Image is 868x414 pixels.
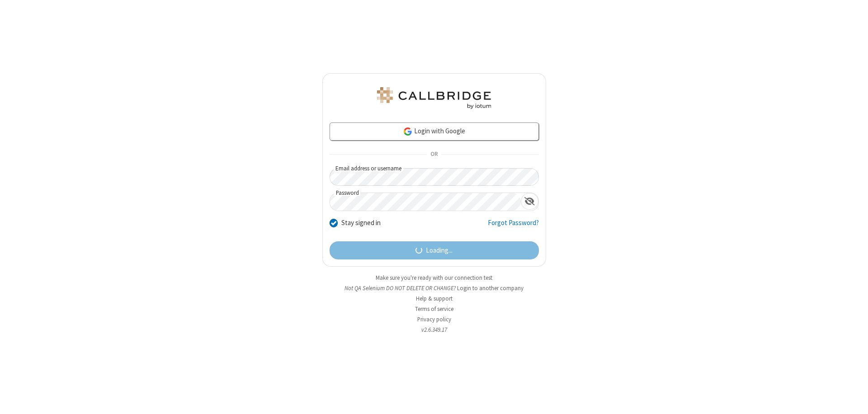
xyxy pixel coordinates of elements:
input: Password [330,193,521,211]
a: Forgot Password? [488,218,539,235]
span: OR [427,148,441,161]
div: Show password [521,193,538,210]
label: Stay signed in [341,218,381,228]
iframe: Chat [845,390,861,408]
li: Not QA Selenium DO NOT DELETE OR CHANGE? [322,284,546,292]
img: QA Selenium DO NOT DELETE OR CHANGE [375,87,493,109]
a: Terms of service [415,305,453,313]
a: Make sure you're ready with our connection test [376,274,492,282]
input: Email address or username [330,168,539,186]
a: Login with Google [330,122,539,141]
button: Login to another company [457,284,524,292]
li: v2.6.349.17 [322,325,546,334]
a: Privacy policy [417,315,451,323]
a: Help & support [416,295,453,302]
button: Loading... [330,241,539,259]
img: google-icon.png [403,127,413,136]
span: Loading... [426,245,453,256]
